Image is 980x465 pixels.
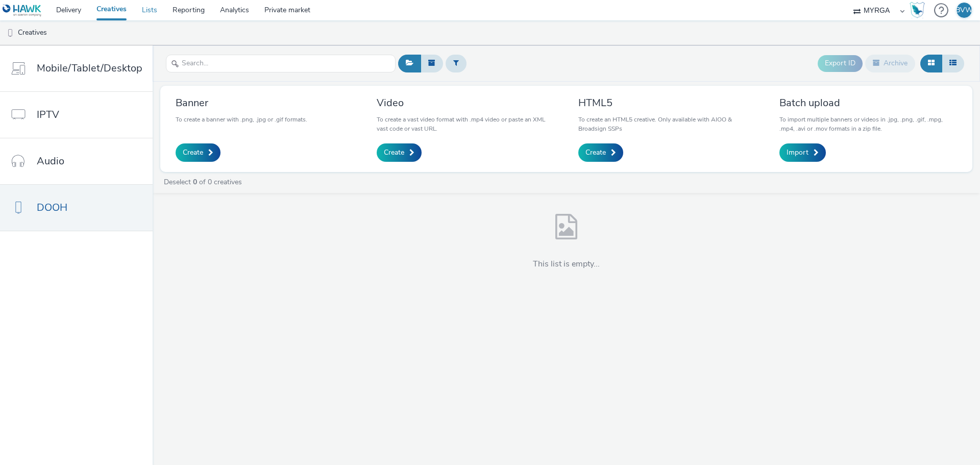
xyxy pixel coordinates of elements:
[377,96,554,110] h3: Video
[37,154,64,168] span: Audio
[533,259,600,270] h4: This list is empty...
[176,96,307,110] h3: Banner
[578,96,756,110] h3: HTML5
[37,200,67,215] span: DOOH
[787,148,808,158] span: Import
[578,115,756,133] p: To create an HTML5 creative. Only available with AIOO & Broadsign SSPs
[37,61,142,76] span: Mobile/Tablet/Desktop
[585,148,606,158] span: Create
[818,55,863,71] button: Export ID
[3,4,42,17] img: undefined Logo
[377,115,554,133] p: To create a vast video format with .mp4 video or paste an XML vast code or vast URL.
[865,55,915,72] button: Archive
[163,177,246,187] a: Deselect of 0 creatives
[384,148,404,158] span: Create
[779,143,826,162] a: Import
[5,28,15,38] img: dooh
[176,143,220,162] a: Create
[920,55,942,72] button: Grid
[193,177,197,187] strong: 0
[779,115,957,133] p: To import multiple banners or videos in .jpg, .png, .gif, .mpg, .mp4, .avi or .mov formats in a z...
[176,115,307,124] p: To create a banner with .png, .jpg or .gif formats.
[166,55,396,72] input: Search...
[910,2,929,18] a: Hawk Academy
[955,3,973,18] div: BVW
[910,2,925,18] img: Hawk Academy
[183,148,203,158] span: Create
[37,107,59,122] span: IPTV
[377,143,422,162] a: Create
[578,143,623,162] a: Create
[942,55,964,72] button: Table
[779,96,957,110] h3: Batch upload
